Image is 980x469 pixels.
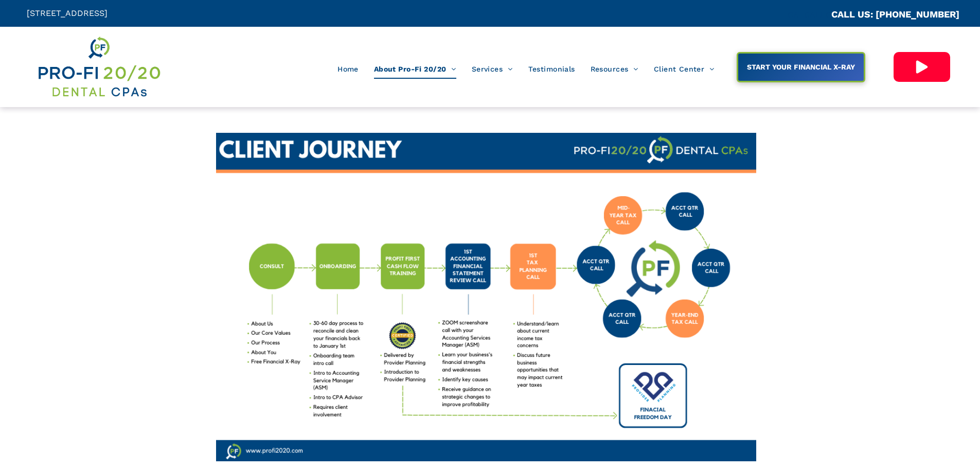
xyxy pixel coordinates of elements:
a: Client Center [646,59,722,79]
span: [STREET_ADDRESS] [27,8,108,18]
a: Testimonials [521,59,583,79]
a: START YOUR FINANCIAL X-RAY [737,52,865,82]
span: CA::CALLC [788,10,831,20]
img: Get Dental CPA Consulting, Bookkeeping, & Bank Loans [37,34,161,99]
a: About Pro-Fi 20/20 [366,59,464,79]
a: Services [464,59,521,79]
img: Grow Your Dental Business with Our Dental CPA Consulting Services [216,133,756,461]
a: CALL US: [PHONE_NUMBER] [831,9,959,20]
span: START YOUR FINANCIAL X-RAY [743,58,859,76]
a: Home [330,59,366,79]
a: Resources [583,59,646,79]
